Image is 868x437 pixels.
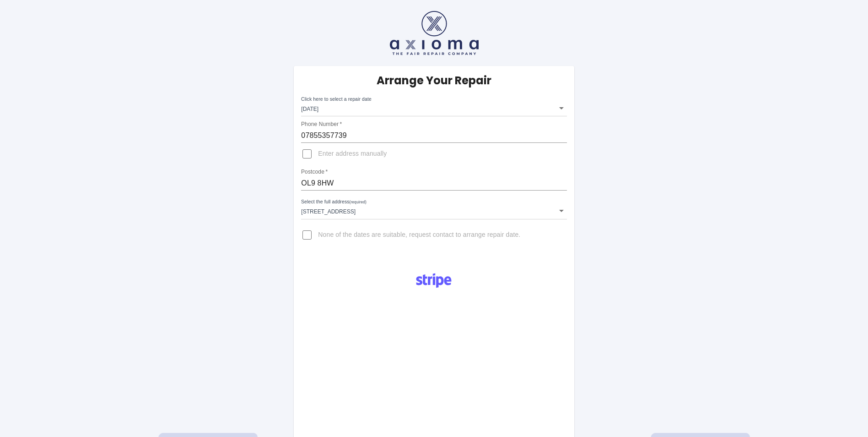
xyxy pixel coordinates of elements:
[377,73,491,88] h5: Arrange Your Repair
[301,198,367,206] label: Select the full address
[350,200,367,204] small: (required)
[301,96,372,103] label: Click here to select a repair date
[301,168,328,176] label: Postcode
[390,11,479,55] img: axioma
[301,120,342,128] label: Phone Number
[411,270,457,292] img: Logo
[318,149,387,158] span: Enter address manually
[301,100,566,116] div: [DATE]
[318,230,520,240] span: None of the dates are suitable, request contact to arrange repair date.
[301,202,566,219] div: [STREET_ADDRESS]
